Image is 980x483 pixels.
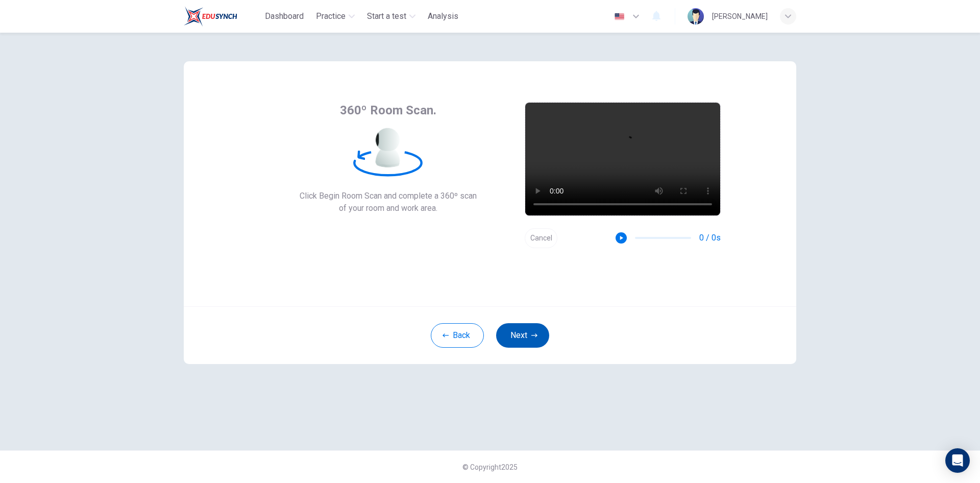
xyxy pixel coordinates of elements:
button: Dashboard [261,7,308,26]
img: Profile picture [688,8,704,25]
span: 360º Room Scan. [340,102,436,118]
a: Train Test logo [184,6,261,27]
div: [PERSON_NAME] [712,10,768,22]
button: Cancel [525,228,557,248]
span: Practice [316,10,346,22]
button: Next [496,323,549,348]
img: Train Test logo [184,6,237,27]
span: Click Begin Room Scan and complete a 360º scan [300,190,477,202]
button: Start a test [363,7,420,26]
span: 0 / 0s [699,232,721,244]
div: Open Intercom Messenger [945,448,970,473]
img: en [613,13,626,20]
button: Practice [312,7,359,26]
button: Back [431,323,484,348]
span: © Copyright 2025 [462,463,518,471]
span: Analysis [428,10,458,22]
button: Analysis [424,7,462,26]
span: of your room and work area. [300,202,477,214]
span: Dashboard [265,10,304,22]
span: Start a test [367,10,406,22]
